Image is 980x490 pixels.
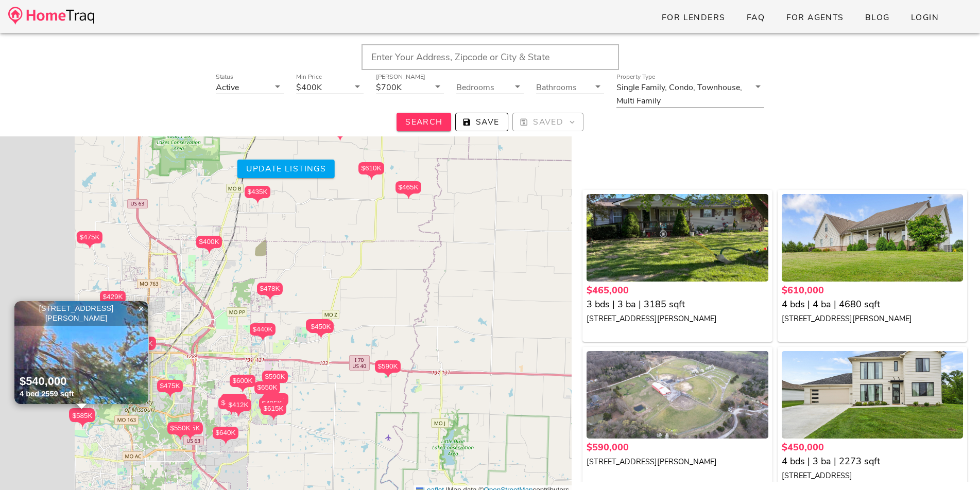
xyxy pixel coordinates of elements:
[8,7,94,25] img: desktop-logo.34a1112.png
[738,8,773,27] a: FAQ
[66,387,92,405] div: $525K
[782,284,963,297] div: $610,000
[250,323,276,341] div: $440K
[226,399,251,411] div: $412K
[213,427,238,445] div: $640K
[616,80,764,107] div: Property TypeSingle Family,Condo,Townhouse,Multi Family
[70,410,95,422] div: $585K
[20,374,74,389] div: $540,000
[133,301,149,317] a: Close popup
[616,96,661,106] div: Multi Family
[376,73,425,81] label: [PERSON_NAME]
[70,410,95,428] div: $585K
[587,284,768,297] div: $465,000
[334,135,345,141] img: triPin.png
[782,454,963,468] div: 4 bds | 3 ba | 2273 sqft
[77,231,102,249] div: $475K
[257,283,283,295] div: $478K
[366,174,376,180] img: triPin.png
[587,441,768,454] div: $590,000
[218,397,244,409] div: $425K
[782,470,852,481] small: [STREET_ADDRESS]
[138,303,144,314] span: ×
[910,12,939,23] span: Login
[246,163,326,174] span: Update listings
[167,422,193,434] div: $550K
[405,116,443,128] span: Search
[782,297,963,311] div: 4 bds | 4 ba | 4680 sqft
[269,383,280,389] img: triPin.png
[616,83,667,92] div: Single Family,
[536,80,604,94] div: Bathrooms
[221,394,247,412] div: $405K
[69,408,95,426] div: $540K
[216,80,284,94] div: StatusActive
[237,387,248,393] img: triPin.png
[157,380,183,398] div: $475K
[221,396,247,414] div: $415K
[358,162,384,174] div: $610K
[216,83,239,92] div: Active
[697,83,742,92] div: Townhouse,
[382,373,393,378] img: triPin.png
[777,8,852,27] a: For Agents
[221,394,247,406] div: $405K
[521,116,575,128] span: Saved
[262,371,288,389] div: $590K
[259,397,285,415] div: $495K
[315,333,326,339] img: triPin.png
[237,160,334,178] button: Update listings
[254,381,280,399] div: $650K
[902,8,947,27] a: Login
[262,394,272,399] img: triPin.png
[164,392,175,398] img: triPin.png
[245,186,270,198] div: $435K
[782,313,912,324] small: [STREET_ADDRESS][PERSON_NAME]
[358,162,384,180] div: $610K
[175,434,185,440] img: triPin.png
[268,415,279,421] img: triPin.png
[77,231,102,243] div: $475K
[100,291,126,303] div: $429K
[396,181,421,194] div: $465K
[403,194,414,199] img: triPin.png
[327,123,353,141] div: $620K
[226,399,251,417] div: $412K
[257,336,268,341] img: triPin.png
[375,360,401,373] div: $590K
[254,381,280,394] div: $650K
[233,411,244,417] img: triPin.png
[220,439,231,445] img: triPin.png
[587,441,768,468] a: $590,000 [STREET_ADDRESS][PERSON_NAME]
[14,301,149,404] a: [STREET_ADDRESS][PERSON_NAME] $540,000 4 bed 2559 sqft
[264,295,275,301] img: triPin.png
[157,380,183,392] div: $475K
[308,321,334,333] div: $450K
[746,12,765,23] span: FAQ
[203,248,214,254] img: triPin.png
[84,243,95,249] img: triPin.png
[221,396,247,408] div: $415K
[130,338,156,356] div: $450K
[216,73,233,81] label: Status
[782,441,963,482] a: $450,000 4 bds | 3 ba | 2273 sqft [STREET_ADDRESS]
[396,181,421,199] div: $465K
[100,291,126,309] div: $429K
[397,113,451,131] button: Search
[306,319,332,337] div: $420K
[785,12,844,23] span: For Agents
[196,236,222,248] div: $400K
[257,283,283,301] div: $478K
[196,236,222,254] div: $400K
[865,12,890,23] span: Blog
[252,198,263,204] img: triPin.png
[308,321,334,339] div: $450K
[782,284,963,325] a: $610,000 4 bds | 4 ba | 4680 sqft [STREET_ADDRESS][PERSON_NAME]
[456,80,524,94] div: Bedrooms
[362,44,619,70] input: Enter Your Address, Zipcode or City & State
[376,80,444,94] div: [PERSON_NAME]$700K
[262,395,287,413] div: $699K
[130,337,156,349] div: $645K
[230,375,255,393] div: $600K
[77,422,88,428] img: triPin.png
